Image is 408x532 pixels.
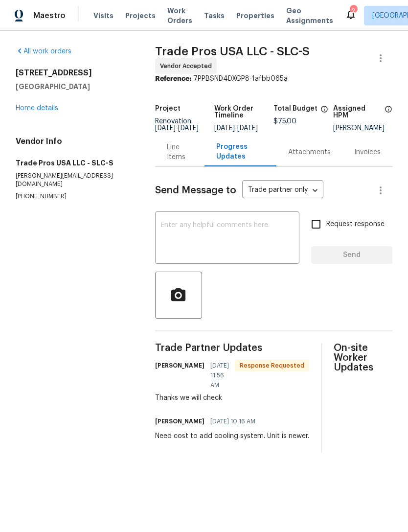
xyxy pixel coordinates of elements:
span: [DATE] 11:56 AM [210,361,229,390]
span: - [155,125,199,132]
h6: [PERSON_NAME] [155,361,204,370]
span: On-site Worker Updates [334,343,392,372]
h5: Trade Pros USA LLC - SLC-S [16,158,132,168]
div: Attachments [288,147,331,157]
span: Renovation [155,118,199,132]
span: - [214,125,258,132]
span: Maestro [33,11,66,21]
h5: Total Budget [273,105,317,112]
span: [DATE] [237,125,258,132]
span: Trade Pros USA LLC - SLC-S [155,46,310,57]
div: 7PPBSND4DXGP8-1afbb065a [155,74,392,84]
span: [DATE] [155,125,176,132]
h2: [STREET_ADDRESS] [16,68,132,78]
h4: Vendor Info [16,137,132,146]
div: Invoices [354,147,381,157]
p: [PERSON_NAME][EMAIL_ADDRESS][DOMAIN_NAME] [16,172,132,188]
span: Trade Partner Updates [155,343,309,353]
div: 2 [350,6,357,16]
span: Response Requested [236,361,308,370]
h5: Project [155,105,181,112]
span: Send Message to [155,185,236,195]
span: [DATE] [214,125,235,132]
span: $75.00 [273,118,296,125]
div: [PERSON_NAME] [333,125,392,132]
span: Projects [125,11,156,21]
h5: [GEOGRAPHIC_DATA] [16,82,132,92]
span: The hpm assigned to this work order. [385,105,392,125]
div: Line Items [167,142,193,162]
b: Reference: [155,75,191,82]
span: Request response [326,219,385,230]
h5: Work Order Timeline [214,105,273,119]
h5: Assigned HPM [333,105,382,119]
div: Need cost to add cooling system. Unit is newer. [155,431,309,441]
span: Vendor Accepted [160,61,216,71]
span: Visits [93,11,113,21]
span: Work Orders [167,6,192,25]
span: [DATE] [178,125,199,132]
a: Home details [16,105,58,112]
a: All work orders [16,48,71,55]
span: Geo Assignments [286,6,333,25]
div: Progress Updates [216,142,265,162]
span: Tasks [204,12,225,19]
span: The total cost of line items that have been proposed by Opendoor. This sum includes line items th... [320,105,328,118]
span: [DATE] 10:16 AM [210,416,255,426]
div: Trade partner only [242,183,323,199]
span: Properties [236,11,274,21]
h6: [PERSON_NAME] [155,416,204,426]
div: Thanks we will check [155,393,309,403]
p: [PHONE_NUMBER] [16,192,132,201]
